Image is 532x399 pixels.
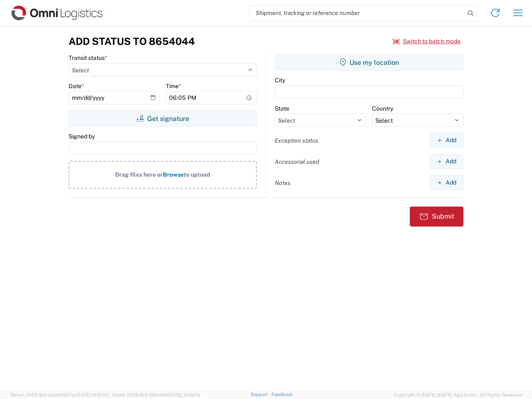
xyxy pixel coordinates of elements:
[394,391,522,399] span: Copyright © [DATE]-[DATE] Agistix Inc., All Rights Reserved
[372,105,393,112] label: Country
[430,133,463,148] button: Add
[69,110,257,127] button: Get signature
[69,35,195,47] h3: Add Status to 8654044
[69,82,84,90] label: Date
[251,392,271,397] a: Support
[275,137,318,144] label: Exception status
[275,54,463,71] button: Use my location
[249,5,465,21] input: Shipment, tracking or reference number
[275,105,289,112] label: State
[76,392,108,397] span: [DATE] 10:10:00
[166,82,181,90] label: Time
[112,392,200,397] span: Client: 2025.18.0-198a450
[271,392,293,397] a: Feedback
[275,76,285,84] label: City
[69,133,95,140] label: Signed by
[430,154,463,169] button: Add
[115,171,163,178] span: Drag files here or
[430,175,463,190] button: Add
[69,54,107,62] label: Transit status
[410,207,463,227] button: Submit
[275,179,291,187] label: Notes
[393,34,461,48] button: Switch to batch mode
[275,158,319,165] label: Accessorial used
[163,171,184,178] span: Browse
[167,392,200,397] span: [DATE] 10:06:13
[10,392,108,397] span: Server: 2025.18.0-a0edd1917ac
[184,171,210,178] span: to upload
